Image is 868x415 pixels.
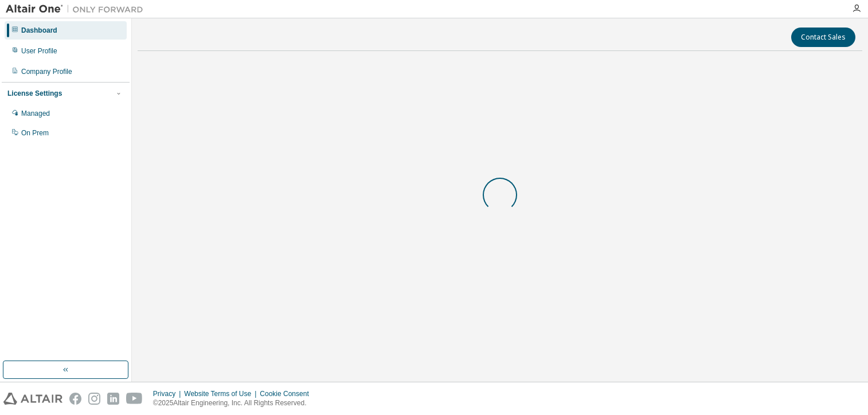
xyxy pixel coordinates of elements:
[791,28,855,47] button: Contact Sales
[21,67,72,76] div: Company Profile
[6,3,149,15] img: Altair One
[88,393,100,405] img: instagram.svg
[21,109,50,118] div: Managed
[107,393,119,405] img: linkedin.svg
[21,128,49,138] div: On Prem
[184,389,260,398] div: Website Terms of Use
[7,89,62,98] div: License Settings
[21,46,57,56] div: User Profile
[153,398,316,408] p: © 2025 Altair Engineering, Inc. All Rights Reserved.
[153,389,184,398] div: Privacy
[21,26,57,35] div: Dashboard
[69,393,81,405] img: facebook.svg
[260,389,315,398] div: Cookie Consent
[3,393,62,405] img: altair_logo.svg
[126,393,143,405] img: youtube.svg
